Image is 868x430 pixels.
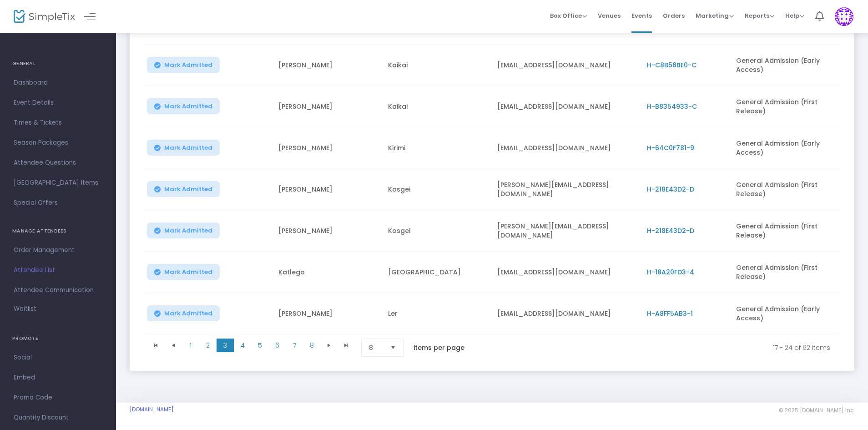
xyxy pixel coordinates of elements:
td: Kosgei [383,169,492,210]
td: General Admission (First Release) [731,210,840,252]
span: H-B8354933-C [647,102,697,111]
button: Mark Admitted [147,181,220,197]
span: Mark Admitted [164,61,212,69]
span: H-C8B56BE0-C [647,61,696,70]
button: Mark Admitted [147,57,220,73]
label: items per page [414,343,464,352]
button: Mark Admitted [147,264,220,280]
span: Social [14,352,102,364]
td: [PERSON_NAME] [273,293,383,334]
td: [EMAIL_ADDRESS][DOMAIN_NAME] [492,252,641,293]
td: General Admission (First Release) [731,252,840,293]
span: Go to the next page [320,339,338,352]
span: Help [785,11,804,20]
span: Go to the next page [325,342,333,349]
span: Go to the last page [343,342,350,349]
td: [PERSON_NAME] [273,210,383,252]
td: [PERSON_NAME] [273,86,383,127]
td: Ler [383,293,492,334]
span: H-64C0F781-9 [647,143,694,152]
a: [DOMAIN_NAME] [130,406,174,413]
span: Embed [14,372,102,384]
button: Select [387,339,399,356]
td: General Admission (First Release) [731,86,840,127]
h4: GENERAL [12,55,104,73]
span: Dashboard [14,77,102,89]
span: Mark Admitted [164,227,212,234]
span: Quantity Discount [14,412,102,424]
td: Kirimi [383,127,492,169]
td: Kosgei [383,210,492,252]
td: Kaikai [383,86,492,127]
span: 8 [369,343,383,352]
span: Page 4 [234,339,251,352]
span: Box Office [550,11,587,20]
td: [GEOGRAPHIC_DATA] [383,252,492,293]
td: [EMAIL_ADDRESS][DOMAIN_NAME] [492,293,641,334]
td: [PERSON_NAME][EMAIL_ADDRESS][DOMAIN_NAME] [492,210,641,252]
span: Mark Admitted [164,144,212,152]
td: [PERSON_NAME][EMAIL_ADDRESS][DOMAIN_NAME] [492,169,641,210]
span: Attendee List [14,264,102,276]
span: Mark Admitted [164,268,212,276]
span: Go to the previous page [170,342,177,349]
button: Mark Admitted [147,305,220,321]
td: [PERSON_NAME] [273,127,383,169]
span: Order Management [14,244,102,256]
td: Kaikai [383,45,492,86]
span: Page 3 [217,339,234,352]
span: Event Details [14,97,102,109]
span: Page 8 [303,339,320,352]
td: General Admission (Early Access) [731,127,840,169]
span: [GEOGRAPHIC_DATA] Items [14,177,102,189]
span: Events [631,4,652,27]
span: Waitlist [14,304,36,314]
h4: MANAGE ATTENDEES [12,222,104,240]
button: Mark Admitted [147,223,220,238]
td: General Admission (Early Access) [731,45,840,86]
span: Season Packages [14,137,102,149]
h4: PROMOTE [12,329,104,348]
button: Mark Admitted [147,140,220,156]
span: Attendee Questions [14,157,102,169]
kendo-pager-info: 17 - 24 of 62 items [484,339,830,357]
td: General Admission (First Release) [731,169,840,210]
td: General Admission (Early Access) [731,293,840,334]
span: Go to the last page [338,339,355,352]
td: [PERSON_NAME] [273,45,383,86]
span: Times & Tickets [14,117,102,129]
td: [EMAIL_ADDRESS][DOMAIN_NAME] [492,127,641,169]
span: H-218E43D2-D [647,226,694,235]
span: Special Offers [14,197,102,209]
span: Mark Admitted [164,310,212,317]
span: Page 2 [199,339,217,352]
span: Mark Admitted [164,186,212,193]
span: Attendee Communication [14,284,102,296]
td: [EMAIL_ADDRESS][DOMAIN_NAME] [492,45,641,86]
button: Mark Admitted [147,98,220,114]
span: H-218E43D2-D [647,185,694,194]
span: Page 7 [286,339,303,352]
span: Go to the first page [152,342,160,349]
td: Katlego [273,252,383,293]
span: Orders [663,4,685,27]
span: Page 1 [182,339,199,352]
span: Marketing [696,11,734,20]
span: Go to the previous page [165,339,182,352]
td: [EMAIL_ADDRESS][DOMAIN_NAME] [492,86,641,127]
span: H-A8FF5AB3-1 [647,309,693,318]
span: © 2025 [DOMAIN_NAME] Inc. [779,407,854,414]
span: Venues [598,4,621,27]
span: H-18A20FD3-4 [647,268,694,277]
span: Page 5 [251,339,268,352]
span: Page 6 [268,339,286,352]
span: Mark Admitted [164,103,212,110]
span: Reports [745,11,774,20]
span: Promo Code [14,392,102,404]
span: Go to the first page [147,339,165,352]
td: [PERSON_NAME] [273,169,383,210]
